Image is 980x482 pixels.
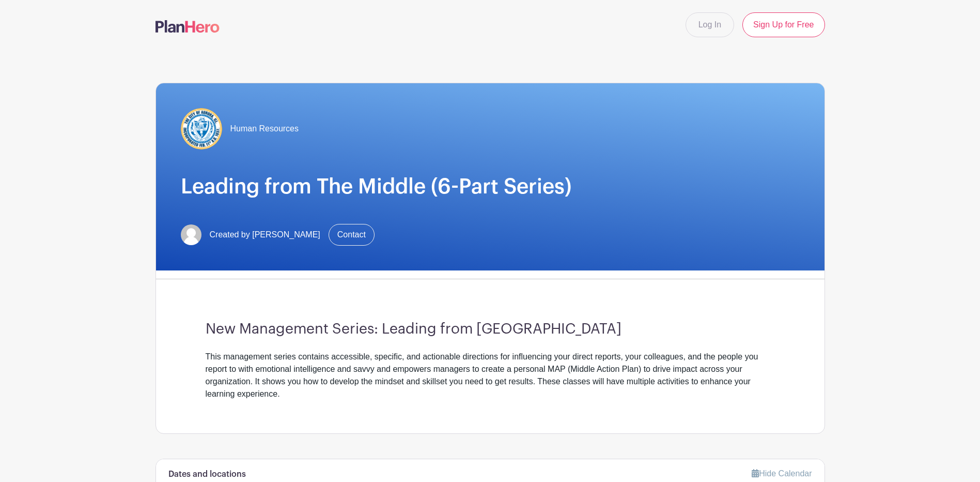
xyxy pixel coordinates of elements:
[210,229,320,241] span: Created by [PERSON_NAME]
[686,12,734,37] a: Log In
[752,469,812,478] a: Hide Calendar
[181,174,800,199] h1: Leading from The Middle (6-Part Series)
[181,224,201,245] img: default-ce2991bfa6775e67f084385cd625a349d9dcbb7a52a09fb2fda1e96e2d18dcdb.png
[230,123,299,135] span: Human Resources
[181,108,222,149] img: COA%20Seal.PNG
[206,351,775,400] div: This management series contains accessible, specific, and actionable directions for influencing y...
[155,20,220,33] img: logo-507f7623f17ff9eddc593b1ce0a138ce2505c220e1c5a4e2b4648c50719b7d32.svg
[329,224,375,246] a: Contact
[168,470,246,479] h6: Dates and locations
[742,12,825,37] a: Sign Up for Free
[206,321,775,338] h3: New Management Series: Leading from [GEOGRAPHIC_DATA]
